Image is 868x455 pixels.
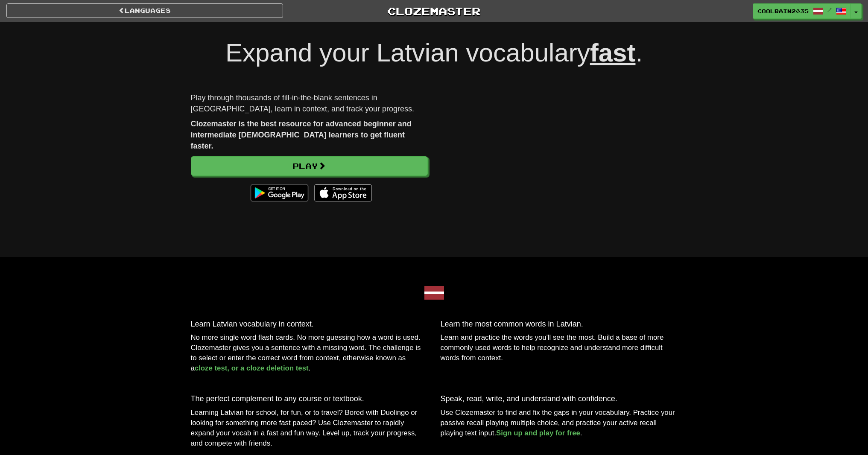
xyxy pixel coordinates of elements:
p: No more single word flash cards. No more guessing how a word is used. Clozemaster gives you a sen... [191,332,428,373]
p: Learning Latvian for school, for fun, or to travel? Bored with Duolingo or looking for something ... [191,408,428,449]
img: Get it on Google Play [246,180,313,206]
p: Learn and practice the words you'll see the most. Build a base of more commonly used words to hel... [441,332,678,363]
a: cloze test, or a cloze deletion test [195,364,309,372]
span: CoolRain2035 [757,7,809,15]
span: / [827,7,832,13]
h3: Speak, read, write, and understand with confidence. [441,395,678,403]
h3: Learn the most common words in Latvian. [441,320,678,329]
a: Play [191,156,428,176]
a: CoolRain2035 / [753,3,851,19]
h3: Learn Latvian vocabulary in context. [191,320,428,329]
img: Download_on_the_App_Store_Badge_US-UK_135x40-25178aeef6eb6b83b96f5f2d004eda3bffbb37122de64afbaef7... [314,184,372,201]
h1: Expand your Latvian vocabulary . [191,39,678,67]
a: Languages [6,3,283,18]
p: Play through thousands of fill-in-the-blank sentences in [GEOGRAPHIC_DATA], learn in context, and... [191,93,428,114]
p: Use Clozemaster to find and fix the gaps in your vocabulary. Practice your passive recall playing... [441,408,678,438]
h3: The perfect complement to any course or textbook. [191,395,428,403]
a: Clozemaster [296,3,573,18]
a: Sign up and play for free [496,429,580,437]
u: fast [590,38,636,67]
strong: Clozemaster is the best resource for advanced beginner and intermediate [DEMOGRAPHIC_DATA] learne... [191,120,412,150]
